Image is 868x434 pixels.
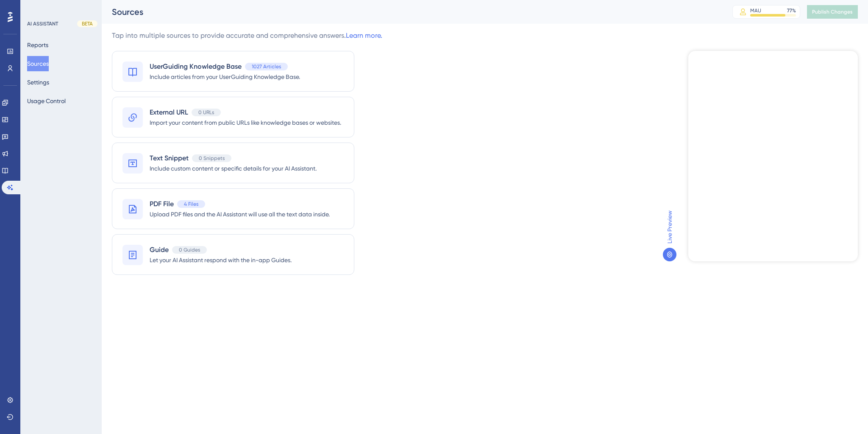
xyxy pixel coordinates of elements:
[346,31,382,39] a: Learn more.
[150,199,174,209] span: PDF File
[150,153,189,163] span: Text Snippet
[198,109,214,116] span: 0 URLs
[112,31,382,41] div: Tap into multiple sources to provide accurate and comprehensive answers.
[150,209,330,219] span: Upload PDF files and the AI Assistant will use all the text data inside.
[150,62,242,72] span: UserGuiding Knowledge Base
[27,93,66,109] button: Usage Control
[77,20,97,27] div: BETA
[150,72,300,82] span: Include articles from your UserGuiding Knowledge Base.
[112,6,711,18] div: Sources
[150,163,317,174] span: Include custom content or specific details for your AI Assistant.
[150,118,341,128] span: Import your content from public URLs like knowledge bases or websites.
[812,8,853,15] span: Publish Changes
[750,7,761,14] div: MAU
[199,155,225,162] span: 0 Snippets
[688,51,858,261] iframe: UserGuiding AI Assistant
[665,210,675,244] span: Live Preview
[150,107,188,118] span: External URL
[252,63,281,70] span: 1027 Articles
[27,20,58,27] div: AI ASSISTANT
[27,56,49,71] button: Sources
[184,201,198,207] span: 4 Files
[179,246,200,253] span: 0 Guides
[150,245,169,255] span: Guide
[787,7,796,14] div: 77 %
[27,75,49,90] button: Settings
[150,255,292,265] span: Let your AI Assistant respond with the in-app Guides.
[807,5,858,19] button: Publish Changes
[27,37,48,53] button: Reports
